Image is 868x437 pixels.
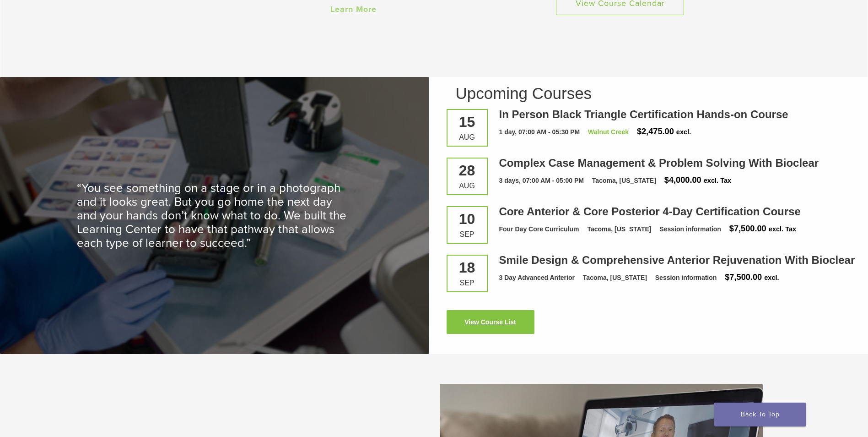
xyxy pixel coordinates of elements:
a: Smile Design & Comprehensive Anterior Rejuvenation With Bioclear [499,254,855,266]
div: Sep [454,279,480,287]
div: 3 Day Advanced Anterior [499,273,575,283]
span: $7,500.00 [729,224,766,233]
div: Tacoma, [US_STATE] [583,273,647,283]
span: $2,475.00 [637,127,674,136]
a: View Course List [447,310,534,334]
div: 28 [454,163,480,178]
div: Sep [454,231,480,238]
div: Session information [659,224,721,234]
a: Back To Top [714,403,806,426]
div: 10 [454,212,480,226]
span: excl. [764,274,779,281]
div: Aug [454,134,480,141]
div: Tacoma, [US_STATE] [587,224,651,234]
div: 1 day, 07:00 AM - 05:30 PM [499,127,580,137]
span: $7,500.00 [725,273,762,282]
span: $4,000.00 [664,175,701,185]
div: Session information [655,273,717,283]
div: 18 [454,260,480,275]
div: 15 [454,115,480,129]
span: excl. [676,128,691,136]
a: Learn More [330,4,377,14]
a: In Person Black Triangle Certification Hands-on Course [499,108,788,120]
a: Complex Case Management & Problem Solving With Bioclear [499,157,819,169]
div: Aug [454,182,480,190]
div: 3 days, 07:00 AM - 05:00 PM [499,176,584,186]
span: excl. Tax [769,225,796,233]
a: Walnut Creek [588,128,629,136]
h2: Upcoming Courses [456,85,852,101]
span: excl. Tax [704,177,731,184]
a: Core Anterior & Core Posterior 4-Day Certification Course [499,205,801,218]
div: Tacoma, [US_STATE] [592,176,656,186]
p: “You see something on a stage or in a photograph and it looks great. But you go home the next day... [77,181,351,250]
div: Four Day Core Curriculum [499,224,579,234]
